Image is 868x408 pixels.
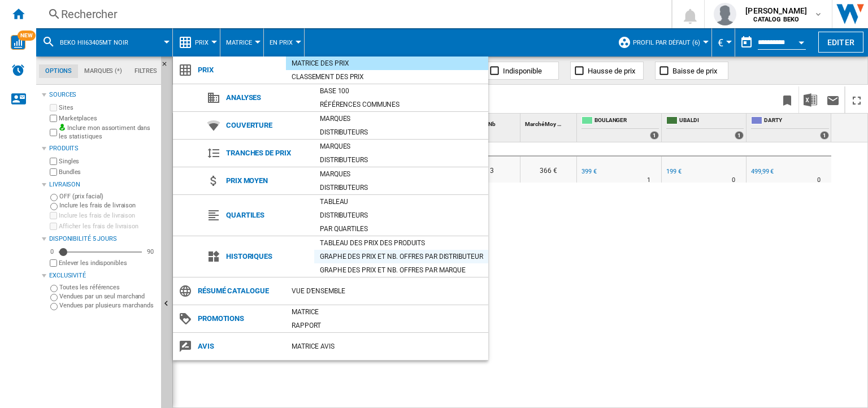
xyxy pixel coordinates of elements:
div: Graphe des prix et nb. offres par marque [314,264,488,276]
div: Matrice des prix [286,58,488,69]
span: Quartiles [220,207,314,223]
div: Vue d'ensemble [286,285,488,297]
div: Distributeurs [314,182,488,193]
span: Couverture [220,118,314,133]
div: Distributeurs [314,154,488,166]
span: Résumé catalogue [192,283,286,299]
span: Promotions [192,311,286,327]
span: Tranches de prix [220,145,314,161]
span: Analyses [220,90,314,106]
div: Distributeurs [314,210,488,221]
div: Références communes [314,99,488,110]
span: Avis [192,338,286,354]
div: Graphe des prix et nb. offres par distributeur [314,251,488,262]
div: Marques [314,168,488,180]
span: Historiques [220,249,314,264]
div: Base 100 [314,85,488,97]
div: Rapport [286,320,488,331]
div: Matrice AVIS [286,341,488,352]
div: Matrice [286,306,488,318]
div: Marques [314,141,488,152]
div: Par quartiles [314,223,488,235]
div: Marques [314,113,488,124]
div: Classement des prix [286,71,488,83]
div: Tableau [314,196,488,207]
span: Prix [192,62,286,78]
div: Tableau des prix des produits [314,237,488,249]
div: Distributeurs [314,127,488,138]
span: Prix moyen [220,173,314,189]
